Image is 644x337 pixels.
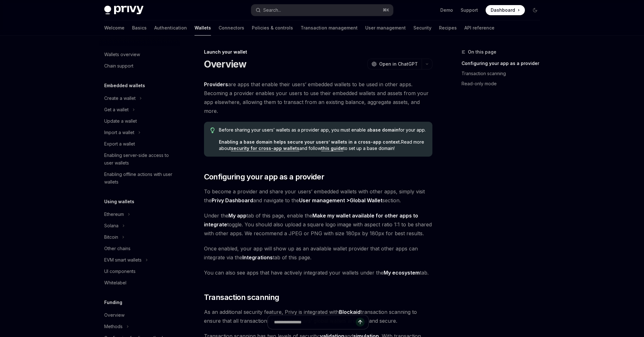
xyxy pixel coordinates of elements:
a: Basics [132,20,147,36]
strong: Privy Dashboard [212,197,253,204]
a: Welcome [104,20,124,36]
a: Whitelabel [99,277,180,288]
div: Export a wallet [104,140,135,148]
button: Solana [99,220,180,231]
button: Create a wallet [99,93,180,104]
div: UI components [104,268,136,275]
div: Wallets overview [104,51,140,58]
img: dark logo [104,6,143,15]
a: Update a wallet [99,115,180,127]
strong: Integrations [242,254,273,261]
a: Dashboard [486,5,525,15]
svg: Tip [210,127,215,133]
button: Ethereum [99,209,180,220]
span: To become a provider and share your users’ embedded wallets with other apps, simply visit the and... [204,187,432,205]
div: Other chains [104,245,131,252]
a: Overview [99,309,180,321]
span: Once enabled, your app will show up as an available wallet provider that other apps can integrate... [204,244,432,262]
button: Search...⌘K [251,4,393,16]
div: Enabling offline actions with user wallets [104,171,176,186]
strong: My ecosystem [384,269,420,276]
a: My ecosystem [384,269,420,276]
h1: Overview [204,58,247,70]
div: Get a wallet [104,106,129,113]
span: are apps that enable their users’ embedded wallets to be used in other apps. Becoming a provider ... [204,80,432,115]
strong: My app [228,212,246,219]
strong: base domain [370,127,399,133]
input: Ask a question... [274,315,356,329]
span: Under the tab of this page, enable the toggle. You should also upload a square logo image with as... [204,211,432,238]
strong: User management > [299,197,382,204]
a: Wallets overview [99,49,180,60]
span: Transaction scanning [204,292,279,302]
button: Methods [99,321,180,332]
div: Bitcoin [104,233,118,241]
button: Import a wallet [99,127,180,138]
div: Whitelabel [104,279,126,287]
strong: Enabling a base domain helps secure your users’ wallets in a cross-app context. [219,139,401,145]
a: Enabling server-side access to user wallets [99,150,180,169]
div: Ethereum [104,211,124,218]
strong: Providers [204,81,228,87]
a: UI components [99,266,180,277]
h5: Embedded wallets [104,82,145,89]
div: EVM smart wallets [104,256,142,264]
h5: Funding [104,299,122,306]
a: Integrations [242,254,273,261]
span: As an additional security feature, Privy is integrated with transaction scanning to ensure that a... [204,308,432,325]
button: Bitcoin [99,231,180,243]
a: My app [228,212,246,219]
a: Policies & controls [252,20,293,36]
span: Open in ChatGPT [379,61,418,67]
button: Get a wallet [99,104,180,115]
a: Chain support [99,60,180,72]
div: Import a wallet [104,129,134,136]
a: Wallets [194,20,211,36]
a: Other chains [99,243,180,254]
div: Overview [104,311,124,319]
button: Open in ChatGPT [367,59,422,69]
span: Read more about and follow to set up a base domain! [219,139,426,152]
a: Export a wallet [99,138,180,150]
a: API reference [464,20,494,36]
span: On this page [468,48,496,56]
a: Support [461,7,478,13]
a: Transaction management [301,20,358,36]
a: Global Wallet [350,197,382,204]
a: Recipes [439,20,457,36]
div: Search... [263,6,281,14]
a: Security [413,20,431,36]
a: security for cross-app wallets [231,146,299,151]
div: Create a wallet [104,94,136,102]
a: Read-only mode [462,79,545,89]
div: Solana [104,222,118,230]
a: Demo [440,7,453,13]
a: Configuring your app as a provider [462,58,545,68]
strong: Make my wallet available for other apps to integrate [204,212,418,228]
a: this guide [321,146,343,151]
span: Before sharing your users’ wallets as a provider app, you must enable a for your app. [219,127,426,133]
a: User management [365,20,406,36]
h5: Using wallets [104,198,134,205]
span: You can also see apps that have actively integrated your wallets under the tab. [204,268,432,277]
a: Authentication [154,20,187,36]
a: Enabling offline actions with user wallets [99,169,180,188]
span: Dashboard [491,7,515,13]
div: Launch your wallet [204,49,432,55]
button: Toggle dark mode [530,5,540,15]
a: Connectors [219,20,244,36]
div: Chain support [104,62,133,70]
button: Send message [356,318,365,327]
div: Methods [104,323,123,330]
div: Update a wallet [104,117,137,125]
span: ⌘ K [383,8,389,13]
a: Blockaid [339,309,360,315]
button: EVM smart wallets [99,254,180,266]
div: Enabling server-side access to user wallets [104,152,176,167]
a: Transaction scanning [462,68,545,79]
span: Configuring your app as a provider [204,172,324,182]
